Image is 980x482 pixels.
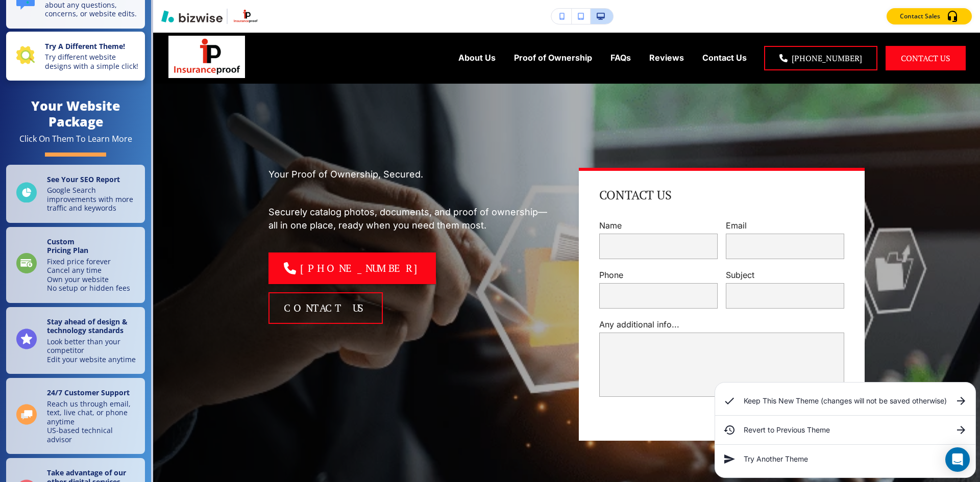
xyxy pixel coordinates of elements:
h6: Keep This New Theme (changes will not be saved otherwise) [744,395,947,407]
p: Securely catalog photos, documents, and proof of ownership—all in one place, ready when you need ... [268,206,554,232]
a: [PHONE_NUMBER] [268,252,436,284]
p: Your Proof of Ownership, Secured. [268,168,554,181]
img: Bizwise Logo [161,10,223,22]
p: Reviews [649,52,684,64]
p: Contact Us [702,52,747,64]
strong: Try A Different Theme! [45,41,125,51]
div: Revert to Previous Theme [715,420,975,440]
div: Try Another Theme [715,449,975,469]
strong: Custom Pricing Plan [47,237,88,256]
h4: Your Website Package [6,98,145,130]
a: 24/7 Customer SupportReach us through email, text, live chat, or phone anytimeUS-based technical ... [6,378,145,454]
button: Contact Us [886,46,966,70]
strong: 24/7 Customer Support [47,388,130,397]
p: FAQs [610,52,631,64]
p: Subject [726,269,844,281]
p: Proof of Ownership [514,52,592,64]
p: Any additional info... [599,319,844,331]
button: CONTACT US [268,292,383,324]
strong: See Your SEO Report [47,174,120,184]
p: Contact Sales [900,12,940,21]
p: Google Search improvements with more traffic and keywords [47,186,139,213]
h6: Revert to Previous Theme [744,424,947,436]
div: Keep This New Theme (changes will not be saved otherwise) [715,391,975,411]
p: Name [599,220,718,232]
h4: Contact Us [599,187,672,204]
p: Fixed price forever Cancel any time Own your website No setup or hidden fees [47,257,130,293]
p: About Us [458,52,496,64]
div: Open Intercom Messenger [945,447,970,472]
strong: Stay ahead of design & technology standards [47,317,128,336]
p: Email [726,220,844,232]
p: Try different website designs with a simple click! [45,53,139,70]
img: Insurance Proof [168,36,245,79]
a: Stay ahead of design & technology standardsLook better than your competitorEdit your website anytime [6,307,145,374]
a: See Your SEO ReportGoogle Search improvements with more traffic and keywords [6,165,145,223]
img: Your Logo [232,9,259,24]
p: Phone [599,269,718,281]
button: Contact Sales [887,8,972,24]
a: CustomPricing PlanFixed price foreverCancel any timeOwn your websiteNo setup or hidden fees [6,227,145,303]
p: Look better than your competitor Edit your website anytime [47,337,139,364]
button: Try A Different Theme!Try different website designs with a simple click! [6,32,145,81]
h6: Try Another Theme [744,453,947,465]
div: Click On Them To Learn More [19,134,132,144]
a: [PHONE_NUMBER] [764,46,877,70]
p: Reach us through email, text, live chat, or phone anytime US-based technical advisor [47,399,139,444]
